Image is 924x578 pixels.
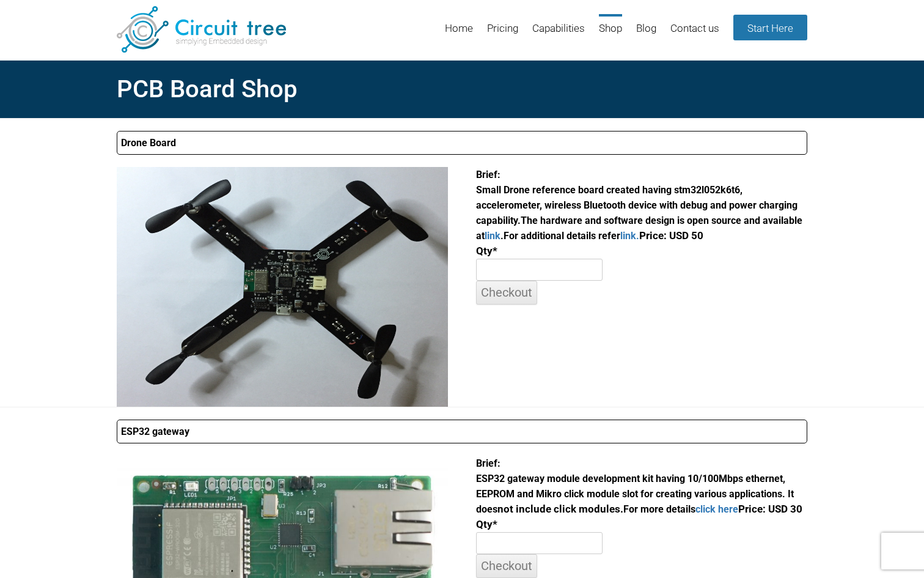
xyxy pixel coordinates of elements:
a: click here [695,503,738,515]
a: link. [620,230,639,242]
a: Shop [599,14,622,54]
a: Home [445,14,473,54]
span: ESP32 gateway module development kit having 10/100Mbps ethernet, EEPROM and Mikro click module sl... [476,458,794,515]
div: Price: USD 50 Qty [476,167,807,305]
a: Contact us [670,14,719,54]
h1: PCB Board Shop [117,71,807,108]
div: not include click modules. Price: USD 30 Qty [476,456,807,578]
span: For additional details refer [504,230,639,242]
summary: Drone Board [117,131,807,155]
a: link [485,230,501,242]
span: Brief: Small Drone reference board created having stm32l052k6t6, accelerometer, wireless Bluetoot... [476,169,798,226]
a: Start Here [733,15,807,40]
a: Capabilities [532,14,585,54]
input: Checkout [476,281,537,305]
span: For more details [623,503,738,515]
span: The hardware and software design is open source and available at . [476,215,802,242]
img: Circuit Tree [117,6,286,53]
summary: ESP32 gateway [117,420,807,443]
a: Pricing [487,14,518,54]
span: Brief: [476,458,501,469]
input: Checkout [476,554,537,578]
a: Blog [636,14,656,54]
